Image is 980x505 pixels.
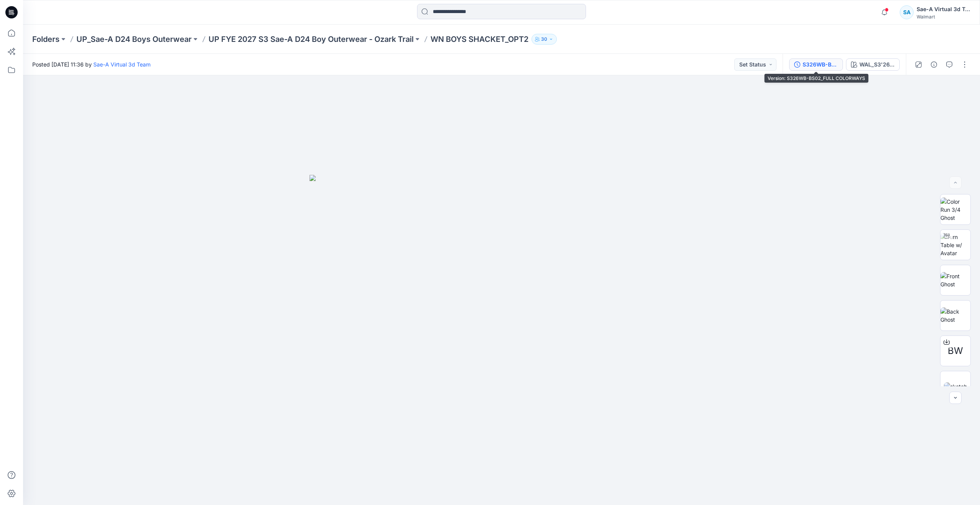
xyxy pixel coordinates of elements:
div: Sae-A Virtual 3d Team [917,5,970,14]
button: WAL_S3'26_BOY_PLAID_03A [846,58,900,71]
img: Back Ghost [940,307,970,324]
p: WN BOYS SHACKET_OPT2 [430,34,528,45]
img: sketch [944,382,967,390]
img: eyJhbGciOiJIUzI1NiIsImtpZCI6IjAiLCJzbHQiOiJzZXMiLCJ0eXAiOiJKV1QifQ.eyJkYXRhIjp7InR5cGUiOiJzdG9yYW... [310,175,694,505]
button: 30 [531,34,557,45]
div: Walmart [917,14,970,20]
a: UP_Sae-A D24 Boys Outerwear [76,34,192,45]
img: Color Run 3/4 Ghost [940,198,970,222]
span: BW [948,344,963,358]
a: UP FYE 2027 S3 Sae-A D24 Boy Outerwear - Ozark Trail [209,34,414,45]
img: Front Ghost [940,272,970,288]
div: SA [900,5,914,19]
button: Details [928,58,940,71]
a: Sae-A Virtual 3d Team [93,61,151,68]
a: Folders [32,34,60,45]
button: S326WB-BS02_FULL COLORWAYS [789,58,843,71]
div: WAL_S3'26_BOY_PLAID_03A [859,60,895,69]
div: S326WB-BS02_FULL COLORWAYS [803,60,838,69]
img: Turn Table w/ Avatar [940,233,970,257]
p: 30 [541,35,547,43]
span: Posted [DATE] 11:36 by [32,60,151,68]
